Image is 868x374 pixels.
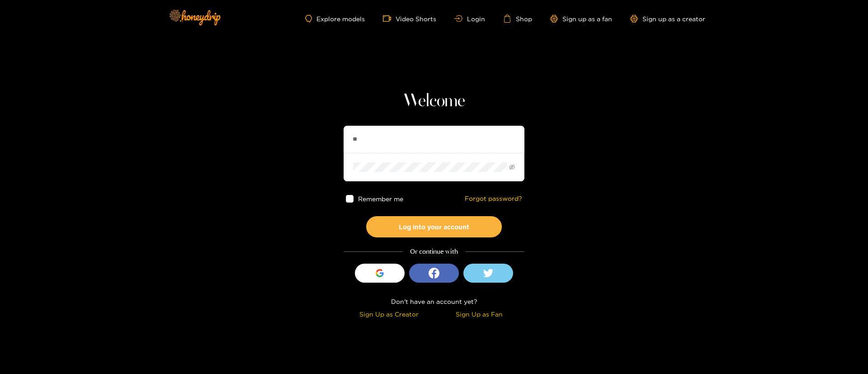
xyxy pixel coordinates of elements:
[383,14,436,23] a: Video Shorts
[344,90,524,112] h1: Welcome
[503,14,532,23] a: Shop
[630,15,705,23] a: Sign up as a creator
[550,15,612,23] a: Sign up as a fan
[454,15,485,22] a: Login
[344,296,524,307] div: Don't have an account yet?
[358,195,403,202] span: Remember me
[344,246,524,257] div: Or continue with
[305,15,365,23] a: Explore models
[366,216,502,237] button: Log into your account
[509,164,515,170] span: eye-invisible
[436,309,522,319] div: Sign Up as Fan
[383,14,396,23] span: video-camera
[465,195,522,203] a: Forgot password?
[346,309,432,319] div: Sign Up as Creator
